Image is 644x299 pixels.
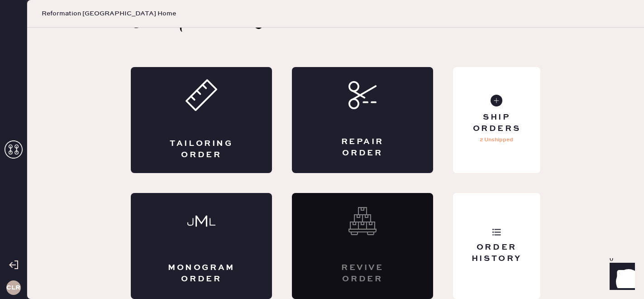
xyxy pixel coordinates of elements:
[601,258,640,297] iframe: Front Chat
[167,262,236,285] div: Monogram Order
[167,138,236,161] div: Tailoring Order
[6,285,20,291] h3: CLR
[460,112,533,135] div: Ship Orders
[42,9,176,18] span: Reformation [GEOGRAPHIC_DATA] Home
[328,262,397,285] div: Revive order
[460,242,533,265] div: Order History
[328,136,397,159] div: Repair Order
[292,193,433,299] div: Interested? Contact us at care@hemster.co
[480,135,513,145] p: 2 Unshipped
